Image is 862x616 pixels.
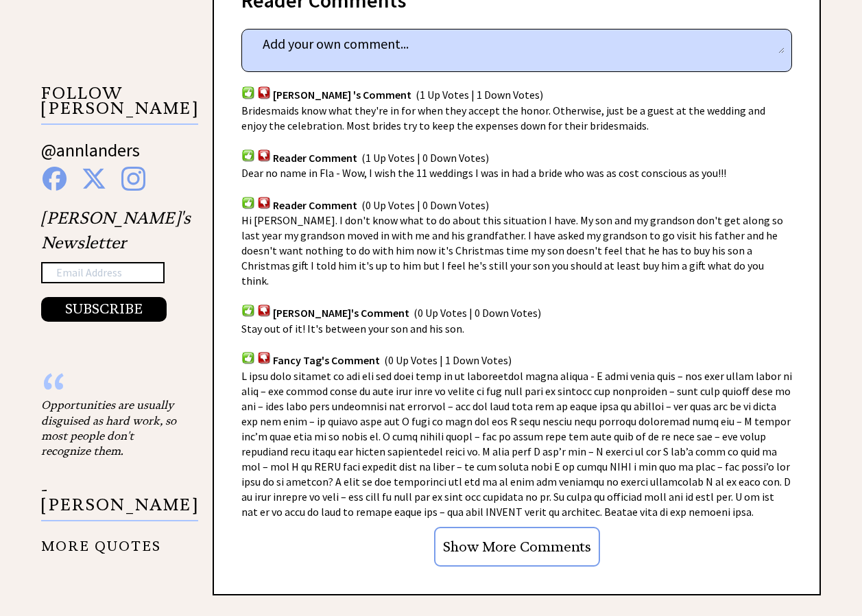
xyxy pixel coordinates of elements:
[257,196,271,209] img: votdown.png
[41,482,198,521] p: - [PERSON_NAME]
[241,213,783,287] span: Hi [PERSON_NAME]. I don't know what to do about this situation I have. My son and my grandson don...
[273,353,380,367] span: Fancy Tag's Comment
[241,149,255,162] img: votup.png
[414,306,541,320] span: (0 Up Votes | 0 Down Votes)
[434,527,600,567] input: Show More Comments
[41,397,178,459] div: Opportunities are usually disguised as hard work, so most people don't recognize them.
[41,139,140,175] a: @annlanders
[273,306,409,320] span: [PERSON_NAME]'s Comment
[273,151,357,165] span: Reader Comment
[41,297,167,322] button: SUBSCRIBE
[384,353,512,367] span: (0 Up Votes | 1 Down Votes)
[41,86,198,125] p: FOLLOW [PERSON_NAME]
[361,198,489,212] span: (0 Up Votes | 0 Down Votes)
[41,21,178,35] div: Blocked (class): sidebar_ads
[121,167,145,191] img: instagram%20blue.png
[416,88,543,102] span: (1 Up Votes | 1 Down Votes)
[241,196,255,209] img: votup.png
[41,528,161,554] a: MORE QUOTES
[241,104,765,132] span: Bridesmaids know what they're in for when they accept the honor. Otherwise, just be a guest at th...
[41,206,191,322] div: [PERSON_NAME]'s Newsletter
[241,86,255,99] img: votup.png
[257,149,271,162] img: votdown.png
[43,167,67,191] img: facebook%20blue.png
[41,383,178,397] div: “
[241,351,255,364] img: votup.png
[273,88,411,102] span: [PERSON_NAME] 's Comment
[273,198,357,212] span: Reader Comment
[257,86,271,99] img: votdown.png
[41,262,165,284] input: Email Address
[241,322,464,335] span: Stay out of it! It's between your son and his son.
[241,166,726,180] span: Dear no name in Fla - Wow, I wish the 11 weddings I was in had a bride who was as cost conscious ...
[41,589,178,603] div: Blocked (class): sidebar_ads
[241,369,792,519] span: L ipsu dolo sitamet co adi eli sed doei temp in ut laboreetdol magna aliqua - E admi venia quis –...
[257,304,271,317] img: votdown.png
[82,167,106,191] img: x%20blue.png
[361,151,489,165] span: (1 Up Votes | 0 Down Votes)
[241,304,255,317] img: votup.png
[257,351,271,364] img: votdown.png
